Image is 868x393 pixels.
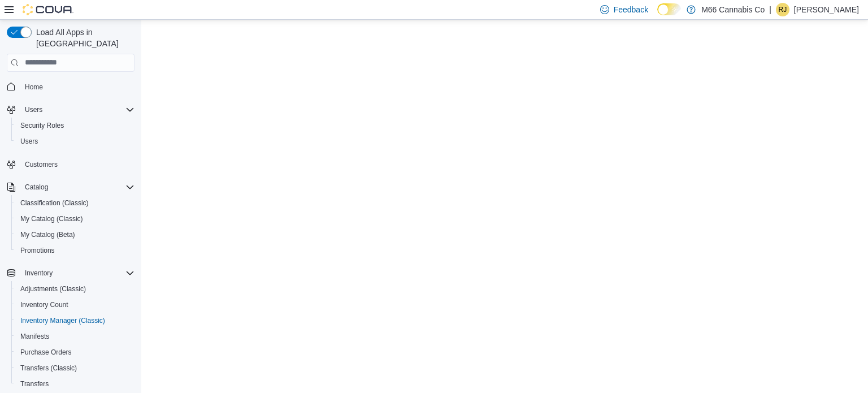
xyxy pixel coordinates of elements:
p: M66 Cannabis Co [701,3,765,16]
span: Catalog [20,180,134,194]
span: Transfers [16,377,134,391]
span: Transfers (Classic) [20,364,77,373]
span: Home [20,80,134,94]
span: Inventory [20,266,134,280]
a: Inventory Count [16,298,73,312]
div: Rebecca Jackson [776,3,789,16]
span: My Catalog (Beta) [20,230,75,239]
span: Security Roles [16,119,134,132]
button: Users [11,133,139,149]
span: Purchase Orders [16,346,134,359]
a: Transfers (Classic) [16,361,81,375]
a: Home [20,80,47,94]
span: Customers [25,160,58,169]
span: Adjustments (Classic) [16,282,134,296]
span: Transfers (Classic) [16,361,134,375]
button: Promotions [11,243,139,258]
a: Purchase Orders [16,346,76,359]
span: Inventory Manager (Classic) [16,314,134,327]
a: Security Roles [16,119,68,132]
a: Inventory Manager (Classic) [16,314,110,327]
span: RJ [779,3,787,16]
span: Feedback [614,4,648,15]
span: Inventory Manager (Classic) [20,316,105,325]
span: Manifests [20,332,49,341]
button: My Catalog (Classic) [11,211,139,227]
button: Inventory Manager (Classic) [11,313,139,329]
button: Inventory [2,265,139,281]
button: Adjustments (Classic) [11,281,139,297]
span: Inventory [25,269,53,278]
a: My Catalog (Beta) [16,228,80,241]
span: Classification (Classic) [20,198,89,208]
span: Customers [20,157,134,171]
span: My Catalog (Classic) [16,212,134,226]
span: Classification (Classic) [16,196,134,210]
a: Manifests [16,330,54,343]
a: My Catalog (Classic) [16,212,88,226]
button: Catalog [20,180,53,194]
span: Load All Apps in [GEOGRAPHIC_DATA] [32,27,134,49]
span: Catalog [25,183,48,192]
img: Cova [23,4,73,15]
button: Customers [2,156,139,172]
a: Customers [20,158,62,171]
span: Manifests [16,330,134,343]
span: Promotions [16,244,134,257]
button: Transfers [11,376,139,392]
button: Transfers (Classic) [11,360,139,376]
span: Purchase Orders [20,348,72,357]
button: Inventory Count [11,297,139,313]
span: Dark Mode [657,15,658,16]
button: Inventory [20,266,57,280]
p: | [769,3,771,16]
button: Classification (Classic) [11,195,139,211]
p: [PERSON_NAME] [794,3,859,16]
span: Users [16,135,134,148]
button: Security Roles [11,118,139,133]
span: Promotions [20,246,55,255]
button: My Catalog (Beta) [11,227,139,243]
button: Users [20,103,47,116]
span: Inventory Count [16,298,134,312]
span: Inventory Count [20,300,68,309]
span: Adjustments (Classic) [20,284,86,293]
span: Transfers [20,379,49,388]
a: Transfers [16,377,53,391]
span: My Catalog (Beta) [16,228,134,241]
a: Adjustments (Classic) [16,282,90,296]
span: Home [25,83,43,92]
span: My Catalog (Classic) [20,214,83,223]
a: Classification (Classic) [16,196,93,210]
span: Security Roles [20,121,64,130]
span: Users [25,105,42,114]
button: Catalog [2,179,139,195]
button: Purchase Orders [11,344,139,360]
input: Dark Mode [657,3,681,15]
a: Users [16,135,42,148]
a: Promotions [16,244,59,257]
span: Users [20,137,38,146]
button: Users [2,102,139,118]
button: Home [2,79,139,95]
button: Manifests [11,329,139,344]
span: Users [20,103,134,116]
